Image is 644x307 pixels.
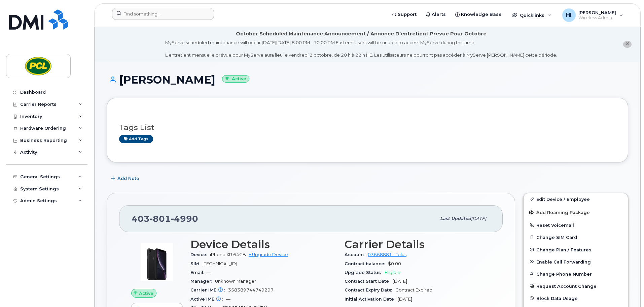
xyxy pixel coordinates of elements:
span: Upgrade Status [345,270,385,275]
span: [DATE] [393,279,407,284]
button: Add Note [107,173,145,185]
span: Active [139,290,153,297]
a: Add tags [119,135,153,143]
span: Manager [190,279,215,284]
span: Eligible [385,270,400,275]
span: [TECHNICAL_ID] [203,261,237,266]
span: Active IMEI [190,297,226,302]
span: Enable Call Forwarding [536,259,591,264]
a: 03668881 - Telus [368,252,406,257]
button: Change Phone Number [524,268,628,280]
button: close notification [623,41,632,48]
span: Initial Activation Date [345,297,398,302]
div: MyServe scheduled maintenance will occur [DATE][DATE] 8:00 PM - 10:00 PM Eastern. Users will be u... [165,39,557,58]
span: Email [190,270,207,275]
a: Edit Device / Employee [524,193,628,205]
span: — [226,297,230,302]
h3: Tags List [119,123,616,132]
button: Reset Voicemail [524,219,628,231]
span: [DATE] [398,297,412,302]
h1: [PERSON_NAME] [107,74,628,86]
small: Active [222,75,249,83]
span: 4990 [171,214,198,224]
span: Carrier IMEI [190,287,228,293]
div: October Scheduled Maintenance Announcement / Annonce D'entretient Prévue Pour Octobre [236,30,487,37]
span: Change Plan / Features [536,247,592,252]
span: [DATE] [471,216,486,221]
span: SIM [190,261,203,266]
span: Account [345,252,368,257]
a: + Upgrade Device [249,252,288,257]
button: Change Plan / Features [524,244,628,256]
span: Last updated [440,216,471,221]
span: Contract Expired [395,287,432,293]
button: Add Roaming Package [524,205,628,219]
span: Contract balance [345,261,388,266]
span: 403 [132,214,198,224]
button: Change SIM Card [524,231,628,243]
h3: Carrier Details [345,238,491,250]
img: image20231002-4137094-15xy9hn.jpeg [137,242,177,282]
span: Add Note [117,175,139,182]
button: Block Data Usage [524,292,628,304]
span: 358389744749297 [228,287,274,293]
h3: Device Details [190,238,336,250]
span: Contract Start Date [345,279,393,284]
span: 801 [150,214,171,224]
span: Contract Expiry Date [345,287,395,293]
button: Enable Call Forwarding [524,256,628,268]
span: — [207,270,211,275]
span: Device [190,252,210,257]
span: $0.00 [388,261,401,266]
span: iPhone XR 64GB [210,252,246,257]
span: Add Roaming Package [529,210,590,216]
button: Request Account Change [524,280,628,292]
span: Unknown Manager [215,279,256,284]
